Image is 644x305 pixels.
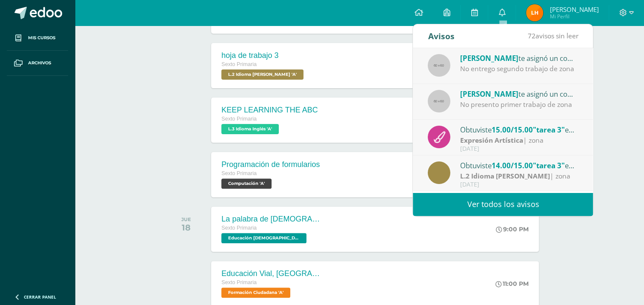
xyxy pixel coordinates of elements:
div: JUE [181,216,191,222]
span: 14.00/15.00 [492,161,533,170]
span: Educación Cristiana 'A' [221,233,306,243]
span: "tarea 3" [533,161,565,170]
a: Ver todos los avisos [413,193,593,216]
span: Sexto Primaria [221,61,257,67]
div: Obtuviste en [460,160,578,171]
span: Computación 'A' [221,178,272,189]
div: La palabra de [DEMOGRAPHIC_DATA] es como un espejo [221,215,323,224]
img: ceecbbedfccdee3ca37877163e78402f.png [526,4,543,21]
span: Sexto Primaria [221,279,257,285]
span: Mis cursos [28,35,55,41]
span: 72 [527,31,535,40]
span: L.2 Idioma Maya Kaqchikel 'A' [221,69,303,80]
strong: Expresión Artística [460,135,523,145]
div: Educación Vial, [GEOGRAPHIC_DATA] [221,269,323,278]
span: Mi Perfil [550,13,598,20]
div: [DATE] [460,181,578,188]
div: | zona [460,135,578,145]
a: Mis cursos [7,26,68,51]
span: avisos sin leer [527,31,578,40]
img: 60x60 [428,90,450,112]
span: "tarea 3" [533,125,565,135]
div: KEEP LEARNING THE ABC [221,106,318,115]
span: 15.00/15.00 [492,125,533,135]
span: Cerrar panel [24,294,56,300]
span: Sexto Primaria [221,225,257,231]
span: L.3 Idioma Inglés 'A' [221,124,279,134]
div: te asignó un comentario en 'Programación de formularios' para 'Computación' [460,52,578,63]
span: Archivos [28,60,51,66]
div: 18 [181,222,191,233]
span: Sexto Primaria [221,116,257,122]
span: Formación Ciudadana 'A' [221,288,290,298]
div: Obtuviste en [460,124,578,135]
span: Sexto Primaria [221,170,257,176]
img: 60x60 [428,54,450,77]
strong: L.2 Idioma [PERSON_NAME] [460,171,550,181]
div: Avisos [428,24,454,48]
a: Archivos [7,51,68,76]
div: | zona [460,171,578,181]
div: Programación de formularios [221,160,320,169]
span: [PERSON_NAME] [460,89,518,99]
div: [DATE] [460,145,578,152]
div: No presento primer trabajo de zona [460,100,578,109]
div: No entrego segundo trabajo de zona [460,64,578,74]
div: 9:00 PM [496,225,529,233]
div: te asignó un comentario en 'Programación de formularios' para 'Computación' [460,88,578,99]
span: [PERSON_NAME] [550,5,598,14]
div: hoja de trabajo 3 [221,51,306,60]
div: 11:00 PM [495,280,529,288]
span: [PERSON_NAME] [460,53,518,63]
